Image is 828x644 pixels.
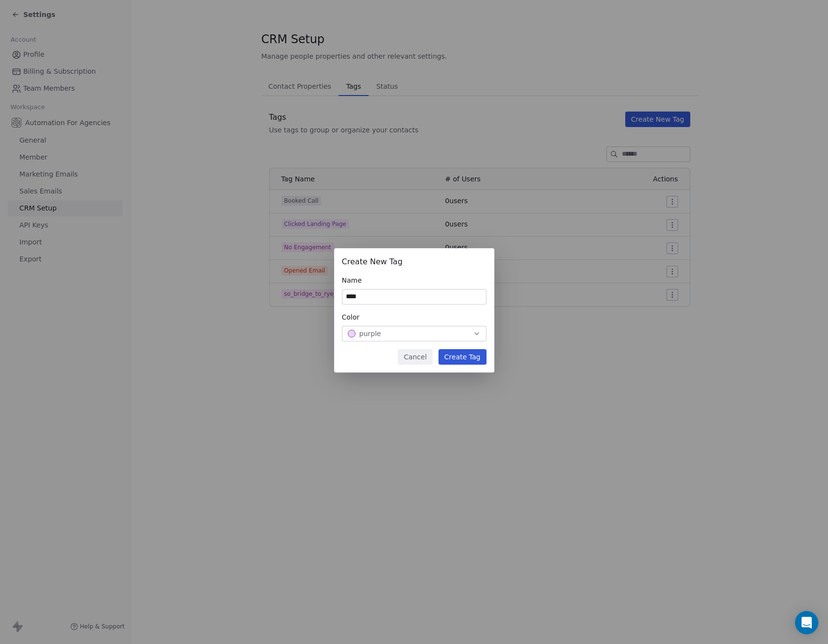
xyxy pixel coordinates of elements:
button: purple [342,326,487,341]
button: Cancel [398,349,432,365]
div: Create New Tag [342,256,487,268]
button: Create Tag [438,349,487,365]
div: Color [342,312,487,322]
span: purple [359,329,381,338]
div: Name [342,275,487,285]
